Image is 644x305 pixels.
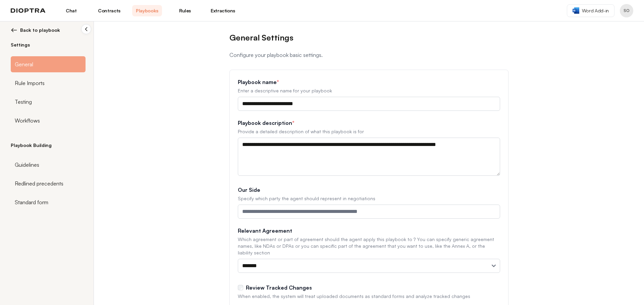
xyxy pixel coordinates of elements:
[11,42,86,48] h2: Settings
[15,117,40,125] span: Workflows
[238,195,500,202] p: Specify which party the agent should represent in negotiations
[132,5,162,16] a: Playbooks
[238,227,500,235] label: Relevant Agreement
[15,161,39,169] span: Guidelines
[567,4,614,17] a: Word Add-in
[620,4,633,17] button: Profile menu
[20,27,60,33] span: Back to playbook
[238,119,500,127] label: Playbook description
[81,24,91,34] button: Collapse sidebar
[15,198,48,206] span: Standard form
[56,5,86,16] a: Chat
[11,27,17,33] img: left arrow
[15,79,45,87] span: Rule Imports
[238,87,500,94] p: Enter a descriptive name for your playbook
[170,5,200,16] a: Rules
[15,60,33,68] span: General
[11,142,86,149] h2: Playbook Building
[238,78,500,86] label: Playbook name
[238,186,500,194] label: Our Side
[582,7,609,14] span: Word Add-in
[229,51,508,59] p: Configure your playbook basic settings.
[238,293,500,300] p: When enabled, the system will treat uploaded documents as standard forms and analyze tracked changes
[15,98,32,106] span: Testing
[11,8,46,13] img: logo
[15,179,63,187] span: Redlined precedents
[229,32,508,43] h1: General Settings
[246,284,312,292] label: Review Tracked Changes
[238,236,500,256] p: Which agreement or part of agreement should the agent apply this playbook to ? You can specify ge...
[238,128,500,135] p: Provide a detailed description of what this playbook is for
[208,5,238,16] a: Extractions
[11,27,86,33] button: Back to playbook
[573,7,579,14] img: word
[94,5,124,16] a: Contracts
